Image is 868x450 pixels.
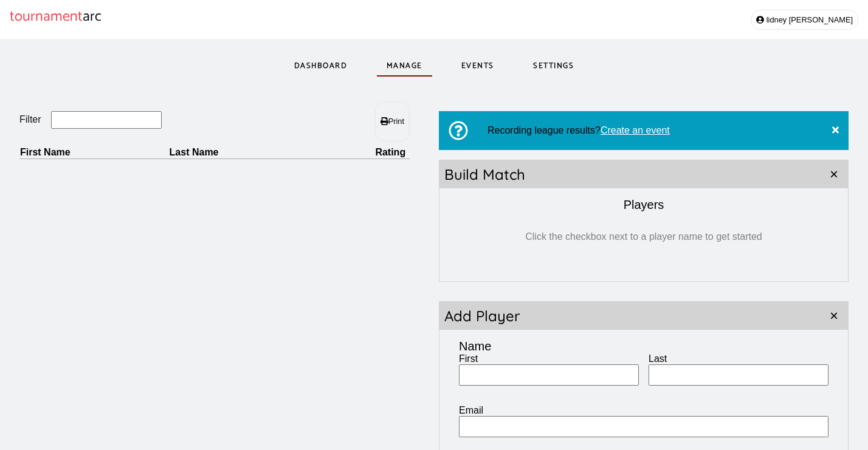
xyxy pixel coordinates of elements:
[83,5,102,29] span: arc
[284,45,357,87] a: Dashboard
[169,146,315,159] th: Last Name
[452,45,504,87] a: Events
[10,5,83,29] span: tournament
[459,353,639,364] label: First
[820,160,848,188] button: ×
[19,146,169,159] th: First Name
[478,111,832,150] div: Recording league results?
[649,353,828,364] label: Last
[315,146,406,159] th: Rating
[459,231,828,242] div: Click the checkbox next to a player name to get started
[459,405,828,416] label: Email
[820,302,848,330] button: ×
[751,10,858,30] button: lidney [PERSON_NAME]
[601,125,670,136] button: Create an event
[523,45,584,87] a: Settings
[19,114,41,125] label: Filter
[624,198,664,212] legend: Players
[439,302,525,330] h3: Add Player
[439,160,530,188] h3: Build Match
[377,45,432,87] a: Manage
[459,339,491,353] legend: Name
[375,101,410,141] a: Print
[10,5,102,29] a: tournamentarc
